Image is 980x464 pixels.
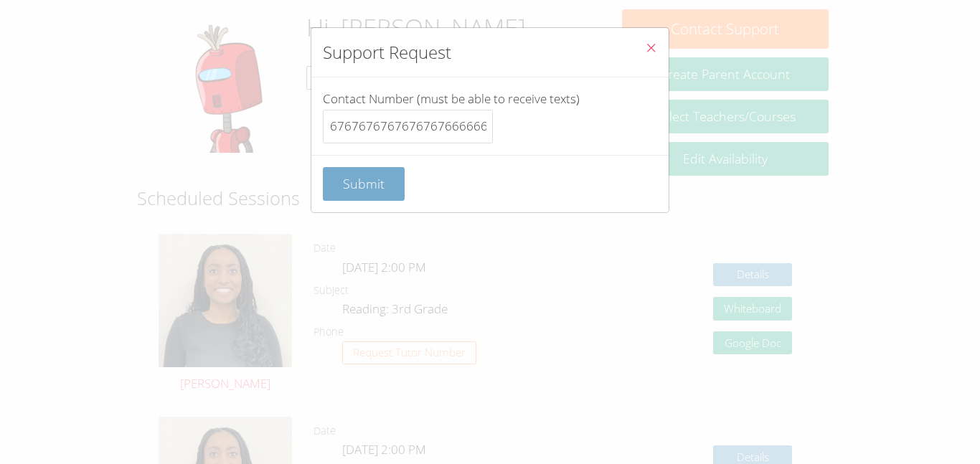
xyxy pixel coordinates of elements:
button: Close [633,28,669,72]
input: Contact Number (must be able to receive texts) [323,110,493,144]
h2: Support Request [323,39,451,65]
button: Submit [323,167,405,201]
span: Submit [343,175,385,192]
label: Contact Number (must be able to receive texts) [323,90,657,143]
